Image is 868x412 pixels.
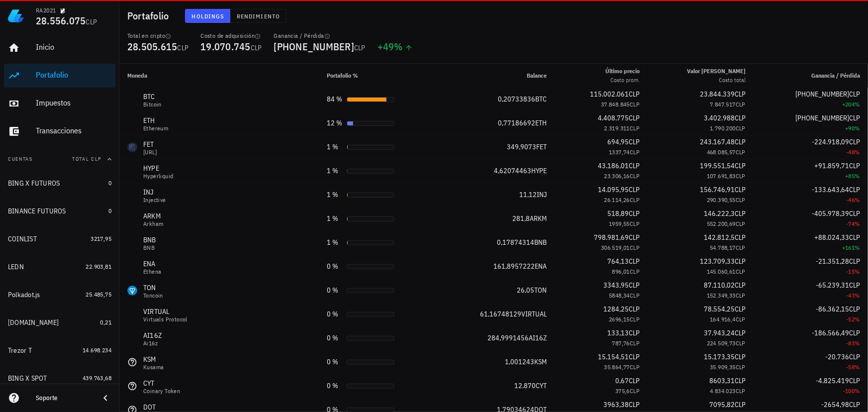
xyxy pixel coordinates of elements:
[736,101,746,108] span: CLP
[590,90,629,99] span: 115.002.061
[127,95,137,104] div: BTC-icon
[816,305,849,313] span: -86.362,15
[394,40,403,53] span: %
[327,118,343,128] div: 12 %
[127,142,137,152] div: FET-icon
[735,233,746,242] span: CLP
[127,309,137,319] div: VIRTUAL-icon
[709,400,735,409] span: 7095,82
[143,378,180,388] div: CYT
[604,363,630,371] span: 35.864,77
[36,6,56,14] div: RA2021
[630,339,640,347] span: CLP
[736,268,746,275] span: CLP
[604,124,630,132] span: 2.319.311
[607,137,629,146] span: 694,95
[855,196,860,204] span: %
[143,221,163,227] div: Arkham
[821,400,849,409] span: -2654,98
[603,281,629,290] span: 3343,95
[762,123,860,133] div: +90
[629,328,640,337] span: CLP
[762,362,860,372] div: -58
[83,374,111,382] span: 439.763,68
[816,257,849,266] span: -21.351,28
[812,209,849,218] span: -405.978,39
[607,328,629,337] span: 133,13
[83,346,111,354] span: 14.698.234
[185,9,231,23] button: Holdings
[8,235,37,243] div: COINLIST
[127,286,137,296] div: TON-icon
[754,64,868,88] th: Ganancia / Pérdida: Sin ordenar. Pulse para ordenar de forma ascendente.
[707,268,736,275] span: 145.060,61
[480,309,521,318] span: 61,16748129
[736,172,746,180] span: CLP
[710,387,736,395] span: 4.834.023
[704,352,735,361] span: 15.173,35
[849,233,860,242] span: CLP
[814,233,849,242] span: +88.024,33
[704,281,735,290] span: 87.110,02
[534,357,547,366] span: KSM
[707,172,736,180] span: 107.691,83
[855,124,860,132] span: %
[707,292,736,299] span: 152.349,33
[91,235,111,242] span: 3217,95
[700,90,735,99] span: 23.844.339
[735,90,746,99] span: CLP
[629,281,640,290] span: CLP
[230,9,287,23] button: Rendimiento
[192,12,224,20] span: Holdings
[319,64,437,88] th: Portafolio %: Sin ordenar. Pulse para ordenar de forma ascendente.
[519,190,537,199] span: 11,12
[849,376,860,385] span: CLP
[4,227,115,251] a: COINLIST 3217,95
[630,363,640,371] span: CLP
[605,76,640,85] div: Costo prom.
[119,64,319,88] th: Moneda
[816,281,849,290] span: -65.239,31
[143,149,157,155] div: [URL]
[609,148,630,156] span: 1337,74
[707,196,736,204] span: 290.390,55
[849,281,860,290] span: CLP
[143,139,157,149] div: FET
[8,374,47,383] div: BING X SPOT
[762,386,860,396] div: -100
[855,148,860,156] span: %
[8,291,40,299] div: Polkadot.js
[498,95,535,103] span: 0,20733836
[327,381,343,391] div: 0 %
[762,338,860,348] div: -83
[707,339,736,347] span: 224.509,73
[601,101,630,108] span: 37.848.845
[327,190,343,200] div: 1 %
[143,259,161,269] div: ENA
[178,43,189,52] span: CLP
[530,214,547,223] span: ARKM
[127,40,178,53] span: 28.505.615
[127,214,137,224] div: ARKM-icon
[630,268,640,275] span: CLP
[36,14,86,27] span: 28.556.075
[327,213,343,224] div: 1 %
[607,209,629,218] span: 518,89
[514,381,536,390] span: 12.870
[762,243,860,253] div: +161
[736,148,746,156] span: CLP
[629,209,640,218] span: CLP
[630,124,640,132] span: CLP
[127,8,173,24] h1: Portafolio
[849,305,860,313] span: CLP
[521,309,547,318] span: VIRTUAL
[762,100,860,109] div: +204
[735,281,746,290] span: CLP
[143,354,164,364] div: KSM
[527,72,547,79] span: Balance
[517,286,534,295] span: 26,05
[736,363,746,371] span: CLP
[598,161,629,170] span: 43.186,01
[8,318,59,327] div: [DOMAIN_NAME]
[127,333,137,343] div: AI16Z-icon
